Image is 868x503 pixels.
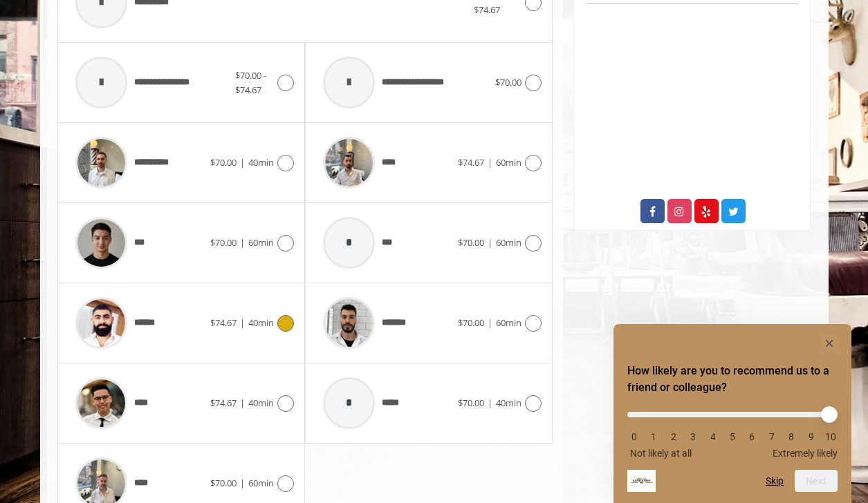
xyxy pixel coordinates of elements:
[496,316,521,329] span: 60min
[248,477,274,489] span: 60min
[240,397,245,409] span: |
[496,397,521,409] span: 40min
[495,76,521,88] span: $70.00
[248,236,274,249] span: 60min
[458,236,484,249] span: $70.00
[496,236,521,249] span: 60min
[784,431,798,442] li: 8
[488,397,492,409] span: |
[627,335,838,492] div: How likely are you to recommend us to a friend or colleague? Select an option from 0 to 10, with ...
[745,431,759,442] li: 6
[630,448,692,459] span: Not likely at all
[248,156,274,169] span: 40min
[726,431,739,442] li: 5
[766,475,784,486] button: Skip
[795,470,838,492] button: Next question
[210,477,237,489] span: $70.00
[210,156,237,169] span: $70.00
[248,397,274,409] span: 40min
[240,316,245,329] span: |
[627,401,838,459] div: How likely are you to recommend us to a friend or colleague? Select an option from 0 to 10, with ...
[627,363,838,396] h2: How likely are you to recommend us to a friend or colleague? Select an option from 0 to 10, with ...
[235,69,266,96] span: $70.00 - $74.67
[773,448,838,459] span: Extremely likely
[804,431,818,442] li: 9
[488,236,492,249] span: |
[248,316,274,329] span: 40min
[496,156,521,169] span: 60min
[488,316,492,329] span: |
[210,236,237,249] span: $70.00
[686,431,700,442] li: 3
[210,397,237,409] span: $74.67
[488,156,492,169] span: |
[706,431,720,442] li: 4
[210,316,237,329] span: $74.67
[240,156,245,169] span: |
[458,156,484,169] span: $74.67
[821,335,838,352] button: Hide survey
[647,431,661,442] li: 1
[458,316,484,329] span: $70.00
[765,431,779,442] li: 7
[824,431,838,442] li: 10
[458,397,484,409] span: $70.00
[240,477,245,489] span: |
[667,431,681,442] li: 2
[240,236,245,249] span: |
[627,431,641,442] li: 0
